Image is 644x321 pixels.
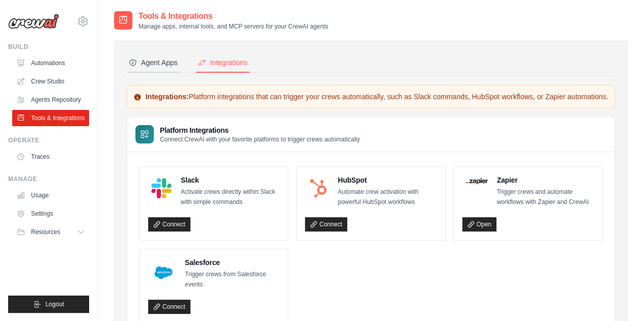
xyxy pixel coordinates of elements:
img: Zapier Logo [465,178,488,184]
a: Usage [12,187,89,203]
button: Resources [12,224,89,240]
h4: Slack [181,175,279,185]
p: Trigger crews and automate workflows with Zapier and CrewAI [497,187,594,207]
div: Operate [8,136,89,144]
img: HubSpot Logo [308,178,328,198]
img: Slack Logo [151,178,172,198]
p: Activate crews directly within Slack with simple commands [181,187,279,207]
a: Connect [148,217,190,231]
a: Settings [12,206,89,222]
h3: Platform Integrations [160,125,360,135]
div: Build [8,43,89,51]
h4: HubSpot [338,175,436,185]
div: Manage [8,175,89,183]
div: Integrations [198,57,247,68]
h4: Salesforce [185,257,279,268]
a: Open [462,217,496,231]
p: Platform integrations that can trigger your crews automatically, such as Slack commands, HubSpot ... [133,92,608,102]
button: Integrations [196,53,249,73]
h4: Zapier [497,175,594,185]
p: Manage apps, internal tools, and MCP servers for your CrewAI agents [138,22,328,31]
a: Crew Studio [12,73,89,90]
p: Trigger crews from Salesforce events [185,270,279,289]
span: Resources [31,228,60,236]
a: Traces [12,149,89,165]
img: Salesforce Logo [151,260,176,285]
a: Connect [305,217,347,231]
h2: Tools & Integrations [138,10,328,22]
a: Agents Repository [12,92,89,108]
img: Logo [8,14,59,29]
strong: Integrations: [146,93,189,101]
a: Connect [148,300,190,314]
a: Automations [12,55,89,71]
button: Agent Apps [127,53,180,73]
button: Logout [8,296,89,313]
span: Logout [45,300,64,308]
div: Agent Apps [129,57,178,68]
p: Automate crew activation with powerful HubSpot workflows [338,187,436,207]
a: Tools & Integrations [12,110,89,126]
p: Connect CrewAI with your favorite platforms to trigger crews automatically [160,135,360,143]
